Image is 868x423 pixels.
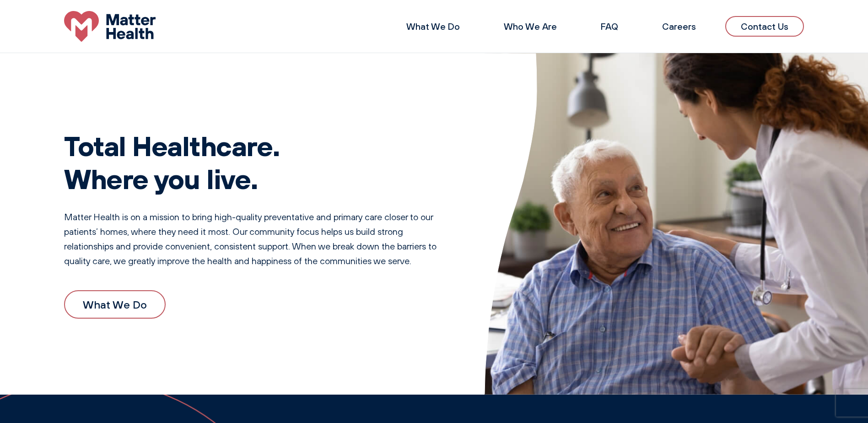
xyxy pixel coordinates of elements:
[64,210,448,268] p: Matter Health is on a mission to bring high-quality preventative and primary care closer to our p...
[64,290,166,319] a: What We Do
[504,21,557,32] a: Who We Are
[662,21,696,32] a: Careers
[601,21,618,32] a: FAQ
[725,16,804,37] a: Contact Us
[64,129,448,195] h1: Total Healthcare. Where you live.
[406,21,460,32] a: What We Do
